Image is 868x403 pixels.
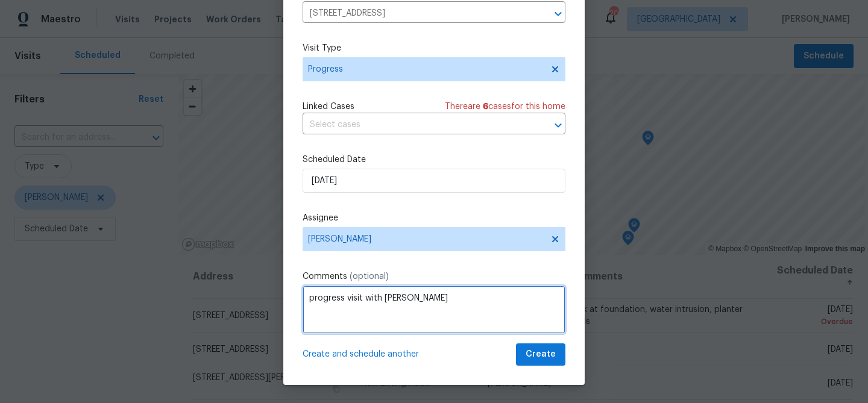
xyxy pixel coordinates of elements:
label: Assignee [303,212,565,224]
span: Create [526,347,556,362]
span: 6 [483,102,488,111]
span: [PERSON_NAME] [308,234,544,244]
label: Comments [303,270,565,283]
span: (optional) [350,272,389,281]
button: Open [550,117,567,134]
label: Scheduled Date [303,154,565,166]
button: Create [516,343,565,366]
label: Visit Type [303,42,565,54]
input: M/D/YYYY [303,169,565,193]
span: There are case s for this home [445,101,565,113]
input: Enter in an address [303,4,532,23]
span: Linked Cases [303,101,354,113]
span: Create and schedule another [303,348,419,360]
input: Select cases [303,116,532,134]
button: Open [550,5,567,22]
span: Progress [308,63,542,75]
textarea: progress visit with [PERSON_NAME] [303,286,565,334]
